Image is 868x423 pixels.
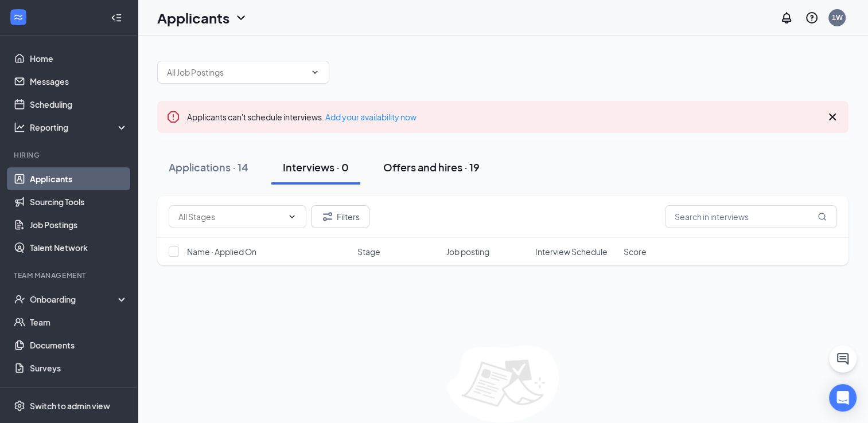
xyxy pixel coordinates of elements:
a: Team [30,311,128,334]
svg: Analysis [14,122,25,133]
a: Sourcing Tools [30,190,128,213]
svg: Collapse [111,12,122,23]
svg: ChevronDown [287,212,297,221]
span: Interview Schedule [535,246,607,257]
a: Talent Network [30,236,128,259]
div: Interviews · 0 [283,160,349,174]
input: Search in interviews [665,205,837,228]
div: Onboarding [30,293,118,305]
a: Add your availability now [325,112,417,122]
div: 1W [832,13,843,22]
h1: Applicants [157,8,229,28]
a: Job Postings [30,213,128,236]
a: Scheduling [30,93,128,116]
input: All Job Postings [167,66,306,79]
svg: QuestionInfo [805,11,819,25]
a: Home [30,47,128,70]
svg: ChevronDown [234,11,248,25]
div: Hiring [14,150,126,160]
svg: Cross [826,110,839,124]
svg: Settings [14,400,25,412]
span: Name · Applied On [187,246,256,257]
a: Applicants [30,167,128,190]
div: Open Intercom Messenger [829,384,857,412]
button: Filter Filters [311,205,369,228]
a: Messages [30,70,128,93]
a: Surveys [30,357,128,379]
svg: Notifications [780,11,793,25]
span: Score [624,246,647,257]
input: All Stages [178,210,283,223]
svg: ChatActive [836,352,850,366]
span: Applicants can't schedule interviews. [187,112,417,122]
svg: Error [166,110,180,124]
svg: UserCheck [14,293,25,305]
svg: WorkstreamLogo [13,11,24,23]
svg: ChevronDown [310,68,320,77]
img: empty-state [447,346,559,422]
div: Applications · 14 [169,160,248,174]
a: Documents [30,334,128,357]
span: Stage [357,246,380,257]
span: Job posting [446,246,489,257]
div: Offers and hires · 19 [383,160,480,174]
div: Team Management [14,271,126,280]
svg: Filter [321,210,334,224]
button: ChatActive [829,345,857,373]
div: Reporting [30,122,129,133]
svg: MagnifyingGlass [818,212,827,221]
div: Switch to admin view [30,400,110,412]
